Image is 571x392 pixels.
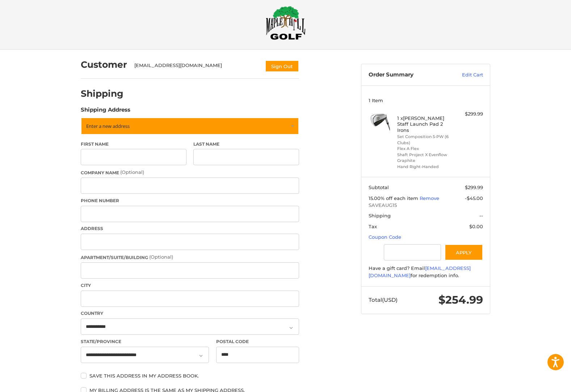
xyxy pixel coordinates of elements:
span: Shipping [369,213,391,218]
div: [EMAIL_ADDRESS][DOMAIN_NAME] [134,62,258,72]
a: Remove [420,195,439,201]
small: (Optional) [149,254,173,260]
div: $299.99 [454,110,483,118]
label: Country [81,310,299,317]
label: First Name [81,141,186,147]
label: State/Province [81,338,209,345]
span: $254.99 [438,293,483,306]
legend: Shipping Address [81,106,130,117]
li: Shaft Project X Evenflow Graphite [397,152,453,164]
a: Enter or select a different address [81,117,299,135]
span: SAVEAUG15 [369,202,483,209]
iframe: Google Customer Reviews [511,372,571,392]
li: Flex A Flex [397,146,453,152]
small: (Optional) [120,169,144,175]
label: Postal Code [216,338,299,345]
h4: 1 x [PERSON_NAME] Staff Launch Pad 2 Irons [397,115,453,133]
span: Subtotal [369,184,389,190]
h3: Order Summary [369,71,446,79]
h2: Customer [81,59,127,70]
label: Company Name [81,169,299,176]
button: Apply [445,244,483,260]
a: Edit Cart [446,71,483,79]
span: $0.00 [469,224,483,229]
label: Last Name [193,141,299,147]
span: Enter a new address [86,123,130,129]
a: [EMAIL_ADDRESS][DOMAIN_NAME] [369,265,471,278]
span: -$45.00 [465,195,483,201]
h2: Shipping [81,88,123,99]
span: Tax [369,224,377,229]
label: Save this address in my address book. [81,373,299,379]
div: Have a gift card? Email for redemption info. [369,265,483,279]
li: Hand Right-Handed [397,164,453,170]
li: Set Composition 5-PW (6 Clubs) [397,134,453,146]
button: Sign Out [265,60,299,72]
span: -- [479,213,483,218]
a: Coupon Code [369,234,401,240]
label: Apartment/Suite/Building [81,254,299,261]
span: 15.00% off each item [369,195,420,201]
span: $299.99 [465,184,483,190]
span: Total (USD) [369,296,398,303]
img: Maple Hill Golf [266,6,306,40]
label: Address [81,225,299,232]
label: Phone Number [81,197,299,204]
h3: 1 Item [369,97,483,103]
input: Gift Certificate or Coupon Code [384,244,441,260]
label: City [81,282,299,289]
